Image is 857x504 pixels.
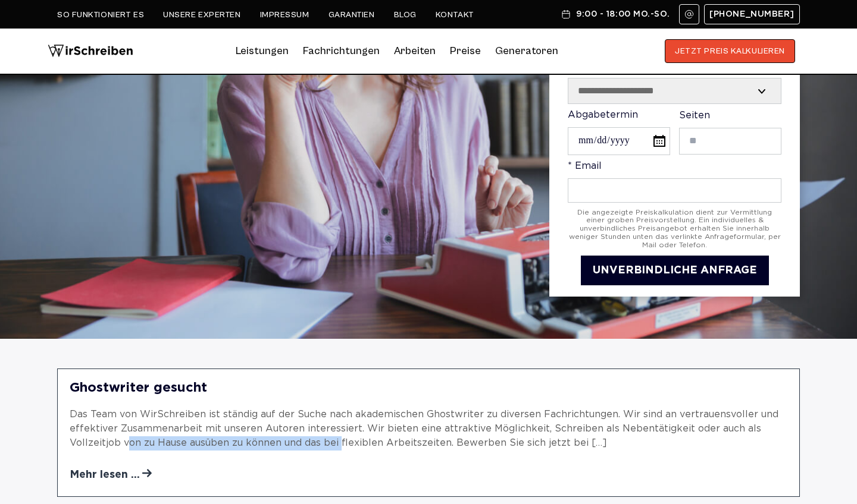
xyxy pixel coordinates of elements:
[70,468,152,481] a: Mehr lesen …
[581,256,769,286] button: UNVERBINDLICHE ANFRAGE
[684,10,694,19] img: Email
[394,10,417,20] a: Blog
[593,266,757,275] span: UNVERBINDLICHE ANFRAGE
[260,10,309,20] a: Impressum
[679,111,710,120] span: Seiten
[303,42,380,61] a: Fachrichtungen
[568,127,670,155] input: Abgabetermin
[48,39,133,63] img: logo wirschreiben
[561,10,571,19] img: Schedule
[394,42,436,61] a: Arbeiten
[665,39,795,63] button: JETZT PREIS KALKULIEREN
[568,65,781,104] label: Qualitätslevel
[450,45,481,57] a: Preise
[568,78,781,103] select: Qualitätslevel
[236,42,289,61] a: Leistungen
[57,10,144,20] a: So funktioniert es
[704,4,800,24] a: [PHONE_NUMBER]
[70,408,787,451] p: Das Team von WirSchreiben ist ständig auf der Suche nach akademischen Ghostwriter zu diversen Fac...
[436,10,474,20] a: Kontakt
[568,161,781,202] label: * Email
[329,10,375,20] a: Garantien
[70,381,787,396] a: Ghostwriter gesucht
[495,42,558,61] a: Generatoren
[568,178,781,203] input: * Email
[163,10,240,20] a: Unsere Experten
[568,110,670,155] label: Abgabetermin
[709,10,795,19] span: [PHONE_NUMBER]
[576,10,670,19] span: 9:00 - 18:00 Mo.-So.
[568,209,781,250] div: Die angezeigte Preiskalkulation dient zur Vermittlung einer groben Preisvorstellung. Ein individu...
